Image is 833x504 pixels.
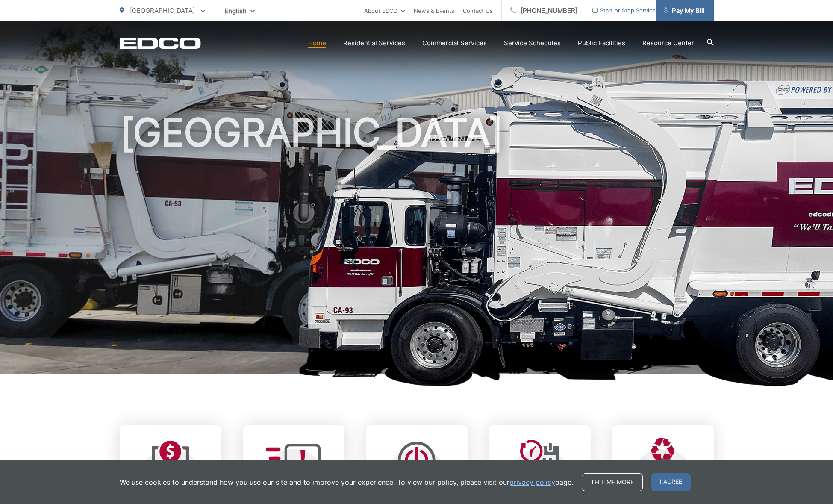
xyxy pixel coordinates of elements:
h1: [GEOGRAPHIC_DATA] [120,111,714,382]
a: Resource Center [642,38,694,48]
a: EDCD logo. Return to the homepage. [120,37,201,49]
a: Public Facilities [578,38,625,48]
a: Contact Us [463,6,493,16]
a: Tell me more [582,473,643,491]
span: I agree [651,473,691,491]
a: Residential Services [343,38,405,48]
span: [GEOGRAPHIC_DATA] [130,6,195,15]
a: Service Schedules [504,38,561,48]
a: privacy policy [509,477,555,487]
span: Pay My Bill [664,6,705,16]
a: News & Events [414,6,454,16]
a: About EDCO [364,6,405,16]
p: We use cookies to understand how you use our site and to improve your experience. To view our pol... [120,477,573,487]
a: Home [308,38,326,48]
span: English [218,3,261,18]
a: Commercial Services [422,38,487,48]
